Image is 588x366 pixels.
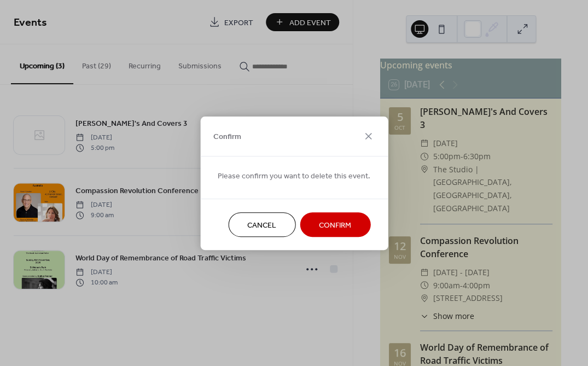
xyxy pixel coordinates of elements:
span: Confirm [213,131,241,143]
button: Cancel [228,212,295,237]
span: Cancel [247,219,276,231]
span: Confirm [319,219,351,231]
span: Please confirm you want to delete this event. [218,170,370,182]
button: Confirm [300,212,370,237]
